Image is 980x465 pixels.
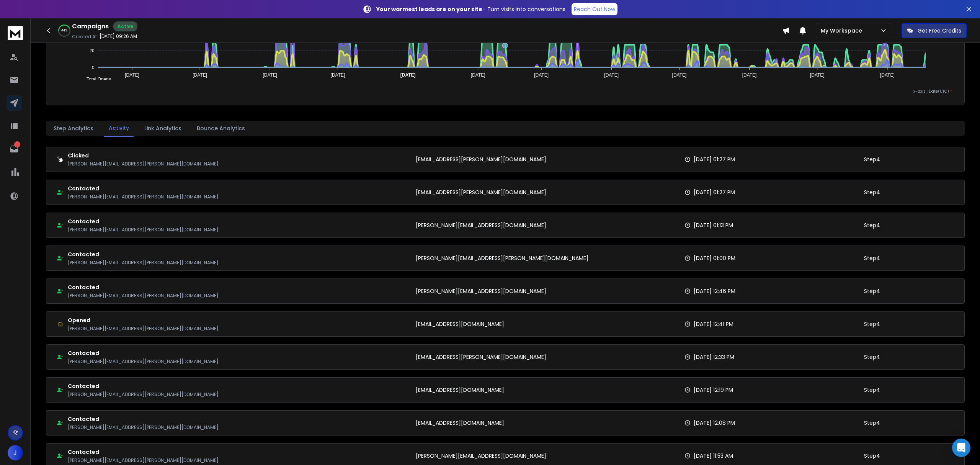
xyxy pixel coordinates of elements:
tspan: [DATE] [193,72,207,78]
p: [PERSON_NAME][EMAIL_ADDRESS][PERSON_NAME][DOMAIN_NAME] [68,194,219,200]
strong: Your warmest leads are on your site [376,5,482,13]
button: J [8,445,23,460]
p: [PERSON_NAME][EMAIL_ADDRESS][PERSON_NAME][DOMAIN_NAME] [68,227,219,233]
h1: Contacted [68,382,219,390]
tspan: [DATE] [880,72,895,78]
p: [EMAIL_ADDRESS][PERSON_NAME][DOMAIN_NAME] [416,188,546,196]
p: Get Free Credits [918,27,961,34]
p: 1 [14,141,20,147]
p: [PERSON_NAME][EMAIL_ADDRESS][PERSON_NAME][DOMAIN_NAME] [68,391,219,398]
p: Step 4 [864,419,880,427]
p: [PERSON_NAME][EMAIL_ADDRESS][DOMAIN_NAME] [416,452,546,460]
p: [PERSON_NAME][EMAIL_ADDRESS][DOMAIN_NAME] [416,221,546,229]
p: [PERSON_NAME][EMAIL_ADDRESS][PERSON_NAME][DOMAIN_NAME] [68,424,219,431]
p: Step 4 [864,221,880,229]
h1: Clicked [68,152,219,159]
p: [PERSON_NAME][EMAIL_ADDRESS][PERSON_NAME][DOMAIN_NAME] [416,254,588,262]
h1: Contacted [68,251,219,258]
p: [DATE] 01:00 PM [694,254,735,262]
p: Reach Out Now [574,5,615,13]
p: 44 % [61,28,67,33]
tspan: [DATE] [400,72,416,78]
h1: Campaigns [72,22,109,31]
p: Step 4 [864,320,880,328]
p: [DATE] 12:46 PM [694,287,735,295]
button: Link Analytics [140,120,186,137]
p: [PERSON_NAME][EMAIL_ADDRESS][PERSON_NAME][DOMAIN_NAME] [68,293,219,299]
p: [EMAIL_ADDRESS][DOMAIN_NAME] [416,419,504,427]
p: [EMAIL_ADDRESS][DOMAIN_NAME] [416,320,504,328]
p: Step 4 [864,287,880,295]
tspan: [DATE] [604,72,619,78]
div: Open Intercom Messenger [952,439,970,457]
img: logo [8,26,23,40]
h1: Contacted [68,218,219,225]
p: [PERSON_NAME][EMAIL_ADDRESS][PERSON_NAME][DOMAIN_NAME] [68,326,219,332]
h1: Opened [68,316,219,324]
tspan: [DATE] [810,72,825,78]
p: Created At: [72,34,98,40]
h1: Contacted [68,448,219,456]
p: [DATE] 12:19 PM [694,386,733,394]
p: Step 4 [864,156,880,163]
p: [EMAIL_ADDRESS][PERSON_NAME][DOMAIN_NAME] [416,156,546,163]
tspan: [DATE] [125,72,139,78]
p: Step 4 [864,452,880,460]
button: Activity [104,120,134,137]
p: [DATE] 11:53 AM [694,452,733,460]
p: [PERSON_NAME][EMAIL_ADDRESS][PERSON_NAME][DOMAIN_NAME] [68,161,219,167]
button: Step Analytics [49,120,98,137]
span: Total Opens [81,77,111,82]
tspan: [DATE] [742,72,757,78]
p: Step 4 [864,188,880,196]
p: [PERSON_NAME][EMAIL_ADDRESS][PERSON_NAME][DOMAIN_NAME] [68,457,219,463]
p: [DATE] 01:27 PM [694,156,735,163]
p: – Turn visits into conversations [376,5,565,13]
tspan: [DATE] [471,72,485,78]
p: [PERSON_NAME][EMAIL_ADDRESS][PERSON_NAME][DOMAIN_NAME] [68,260,219,266]
p: [PERSON_NAME][EMAIL_ADDRESS][DOMAIN_NAME] [416,287,546,295]
h1: Contacted [68,283,219,291]
tspan: 20 [90,48,94,53]
p: Step 4 [864,386,880,394]
div: Active [113,21,137,31]
a: Reach Out Now [572,3,617,15]
p: [DATE] 12:08 PM [694,419,735,427]
a: 1 [7,141,22,157]
h1: Contacted [68,185,219,192]
p: Step 4 [864,353,880,361]
p: My Workspace [821,27,865,34]
h1: Contacted [68,415,219,423]
p: [EMAIL_ADDRESS][DOMAIN_NAME] [416,386,504,394]
p: [DATE] 01:13 PM [694,221,733,229]
tspan: [DATE] [263,72,278,78]
button: Bounce Analytics [192,120,250,137]
tspan: [DATE] [534,72,549,78]
p: [EMAIL_ADDRESS][PERSON_NAME][DOMAIN_NAME] [416,353,546,361]
tspan: [DATE] [331,72,345,78]
button: Get Free Credits [902,23,967,38]
p: [DATE] 01:27 PM [694,188,735,196]
p: x-axis : Date(UTC) [59,88,952,94]
p: [DATE] 09:26 AM [100,33,137,39]
tspan: 0 [92,65,95,70]
p: [DATE] 12:41 PM [694,320,733,328]
tspan: [DATE] [672,72,687,78]
p: [DATE] 12:33 PM [694,353,734,361]
p: Step 4 [864,254,880,262]
p: [PERSON_NAME][EMAIL_ADDRESS][PERSON_NAME][DOMAIN_NAME] [68,359,219,365]
h1: Contacted [68,349,219,357]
